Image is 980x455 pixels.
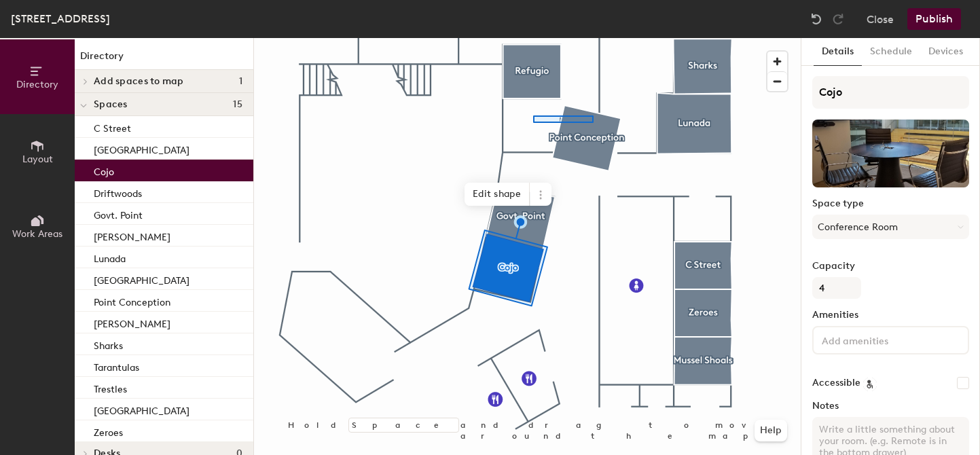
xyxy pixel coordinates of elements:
[814,38,862,66] button: Details
[94,184,142,200] p: Driftwoods
[831,12,845,26] img: Redo
[94,271,189,287] p: [GEOGRAPHIC_DATA]
[94,119,131,134] p: C Street
[810,12,823,26] img: Undo
[12,228,62,240] span: Work Areas
[94,206,143,221] p: Govt. Point
[94,249,126,265] p: Lunada
[920,38,971,66] button: Devices
[812,261,969,272] label: Capacity
[94,401,189,417] p: [GEOGRAPHIC_DATA]
[11,10,110,27] div: [STREET_ADDRESS]
[94,380,127,395] p: Trestles
[94,162,114,178] p: Cojo
[907,8,961,30] button: Publish
[819,331,941,348] input: Add amenities
[812,310,969,321] label: Amenities
[94,141,189,156] p: [GEOGRAPHIC_DATA]
[233,99,242,110] span: 15
[75,49,253,70] h1: Directory
[755,420,787,441] button: Help
[812,215,969,239] button: Conference Room
[862,38,920,66] button: Schedule
[812,198,969,209] label: Space type
[94,227,170,243] p: [PERSON_NAME]
[867,8,894,30] button: Close
[94,358,139,374] p: Tarantulas
[94,293,170,308] p: Point Conception
[94,423,123,439] p: Zeroes
[465,183,530,206] span: Edit shape
[94,99,128,110] span: Spaces
[22,153,53,165] span: Layout
[94,76,184,87] span: Add spaces to map
[94,336,123,352] p: Sharks
[16,79,58,90] span: Directory
[94,314,170,330] p: [PERSON_NAME]
[812,120,969,187] img: The space named Cojo
[812,378,860,388] label: Accessible
[812,401,969,412] label: Notes
[239,76,242,87] span: 1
